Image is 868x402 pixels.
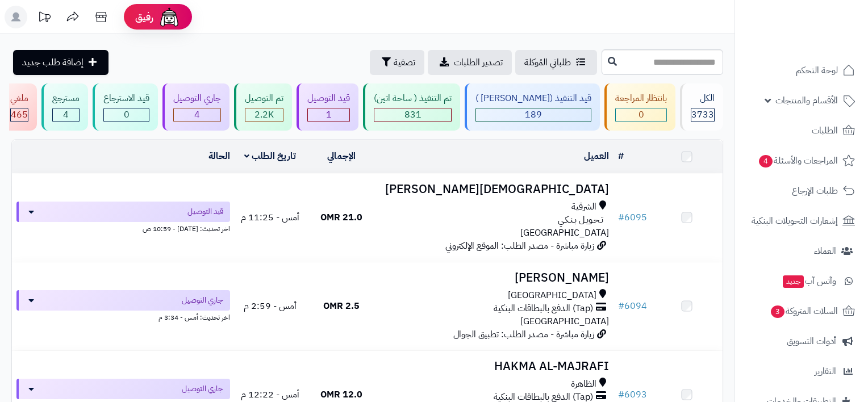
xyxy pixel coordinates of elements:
[374,92,452,105] div: تم التنفيذ ( ساحة اتين)
[10,92,28,105] div: ملغي
[160,83,232,131] a: جاري التوصيل 4
[182,295,223,306] span: جاري التوصيل
[404,108,422,122] span: 831
[30,6,59,31] a: تحديثات المنصة
[326,108,332,122] span: 1
[678,83,725,131] a: الكل3733
[52,92,80,105] div: مسترجع
[815,363,836,379] span: التقارير
[16,222,230,234] div: اخر تحديث: [DATE] - 10:59 ص
[244,149,296,163] a: تاريخ الطلب
[742,358,861,385] a: التقارير
[361,83,462,131] a: تم التنفيذ ( ساحة اتين) 831
[327,149,356,163] a: الإجمالي
[615,92,667,105] div: بانتظار المراجعة
[254,108,274,122] span: 2.2K
[453,328,594,341] span: زيارة مباشرة - مصدر الطلب: تطبيق الجوال
[742,177,861,204] a: طلبات الإرجاع
[771,305,784,318] span: 3
[53,108,79,122] div: 4
[787,333,836,349] span: أدوات التسويق
[584,149,609,163] a: العميل
[245,92,283,105] div: تم التوصيل
[194,108,200,122] span: 4
[618,388,647,401] a: #6093
[525,108,542,122] span: 189
[618,299,647,313] a: #6094
[742,57,861,84] a: لوحة التحكم
[22,56,84,69] span: إضافة طلب جديد
[742,328,861,355] a: أدوات التسويق
[454,56,503,69] span: تصدير الطلبات
[173,92,221,105] div: جاري التوصيل
[323,299,360,313] span: 2.5 OMR
[558,213,603,227] span: تـحـويـل بـنـكـي
[796,62,838,78] span: لوحة التحكم
[394,56,415,69] span: تصفية
[520,315,609,328] span: [GEOGRAPHIC_DATA]
[742,267,861,295] a: وآتس آبجديد
[158,6,181,28] img: ai-face.png
[244,299,297,313] span: أمس - 2:59 م
[475,92,591,105] div: قيد التنفيذ ([PERSON_NAME] )
[775,93,838,108] span: الأقسام والمنتجات
[187,206,223,217] span: قيد التوصيل
[103,92,149,105] div: قيد الاسترجاع
[758,153,838,169] span: المراجعات والأسئلة
[691,108,714,122] span: 3733
[742,237,861,265] a: العملاء
[752,213,838,229] span: إشعارات التحويلات البنكية
[90,83,160,131] a: قيد الاسترجاع 0
[792,183,838,199] span: طلبات الإرجاع
[308,108,349,122] div: 1
[618,299,624,313] span: #
[742,117,861,144] a: الطلبات
[182,383,223,395] span: جاري التوصيل
[13,50,108,75] a: إضافة طلب جديد
[374,108,451,122] div: 831
[320,211,362,224] span: 21.0 OMR
[104,108,149,122] div: 0
[814,243,836,259] span: العملاء
[232,83,294,131] a: تم التوصيل 2.2K
[691,92,715,105] div: الكل
[770,303,838,319] span: السلات المتروكة
[616,108,666,122] div: 0
[370,50,424,75] button: تصفية
[381,271,609,284] h3: [PERSON_NAME]
[476,108,591,122] div: 189
[63,108,69,122] span: 4
[11,108,28,122] span: 465
[520,226,609,240] span: [GEOGRAPHIC_DATA]
[462,83,602,131] a: قيد التنفيذ ([PERSON_NAME] ) 189
[294,83,361,131] a: قيد التوصيل 1
[381,183,609,196] h3: [DEMOGRAPHIC_DATA][PERSON_NAME]
[618,211,624,224] span: #
[571,378,596,391] span: الظاهرة
[174,108,220,122] div: 4
[39,83,90,131] a: مسترجع 4
[571,200,596,213] span: الشرقية
[245,108,283,122] div: 2239
[759,155,773,167] span: 4
[524,56,571,69] span: طلباتي المُوكلة
[307,92,350,105] div: قيد التوصيل
[515,50,597,75] a: طلباتي المُوكلة
[320,388,362,401] span: 12.0 OMR
[381,360,609,373] h3: ‪HAKMA AL-MAJRAFI‬‏
[124,108,130,122] span: 0
[618,388,624,401] span: #
[16,311,230,323] div: اخر تحديث: أمس - 3:34 م
[602,83,678,131] a: بانتظار المراجعة 0
[812,123,838,139] span: الطلبات
[241,211,299,224] span: أمس - 11:25 م
[135,10,153,24] span: رفيق
[639,108,644,122] span: 0
[618,211,647,224] a: #6095
[428,50,512,75] a: تصدير الطلبات
[445,239,594,253] span: زيارة مباشرة - مصدر الطلب: الموقع الإلكتروني
[791,32,857,56] img: logo-2.png
[742,147,861,174] a: المراجعات والأسئلة4
[742,207,861,235] a: إشعارات التحويلات البنكية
